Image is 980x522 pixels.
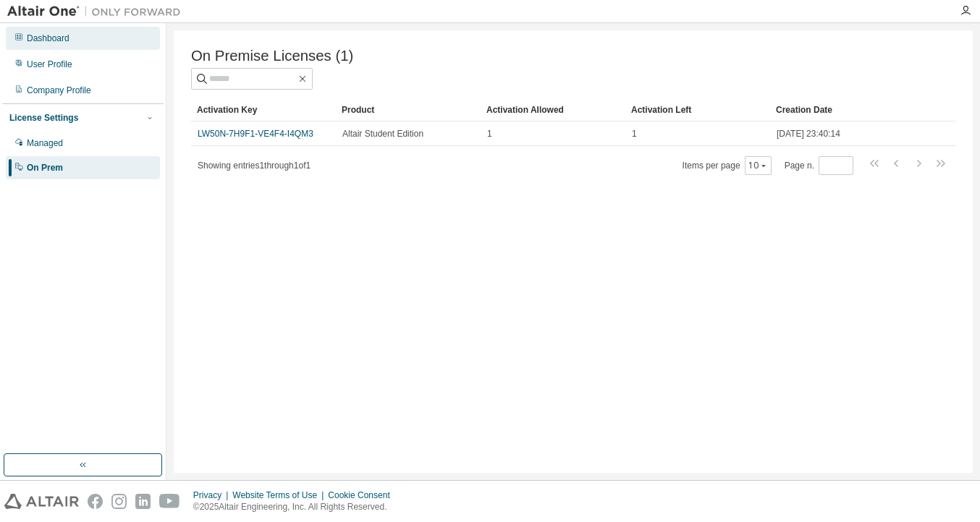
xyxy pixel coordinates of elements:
[27,137,63,149] div: Managed
[27,33,69,44] div: Dashboard
[88,494,103,509] img: facebook.svg
[232,489,328,501] div: Website Terms of Use
[159,494,180,509] img: youtube.svg
[785,156,853,175] span: Page n.
[111,494,127,509] img: instagram.svg
[27,162,63,174] div: On Prem
[198,161,311,171] span: Showing entries 1 through 1 of 1
[683,156,772,175] span: Items per page
[27,85,91,96] div: Company Profile
[198,129,313,139] a: LW50N-7H9F1-VE4F4-I4QM3
[748,160,768,171] button: 10
[631,98,764,121] div: Activation Left
[486,98,620,121] div: Activation Allowed
[4,494,79,509] img: altair_logo.svg
[135,494,151,509] img: linkedin.svg
[191,48,353,64] span: On Premise Licenses (1)
[487,128,492,140] span: 1
[193,489,232,501] div: Privacy
[342,128,423,140] span: Altair Student Edition
[27,59,72,70] div: User Profile
[342,98,475,121] div: Product
[7,4,188,19] img: Altair One
[193,501,399,513] p: © 2025 Altair Engineering, Inc. All Rights Reserved.
[9,112,78,124] div: License Settings
[328,489,398,501] div: Cookie Consent
[197,98,330,121] div: Activation Key
[632,128,637,140] span: 1
[776,98,892,121] div: Creation Date
[777,128,840,140] span: [DATE] 23:40:14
